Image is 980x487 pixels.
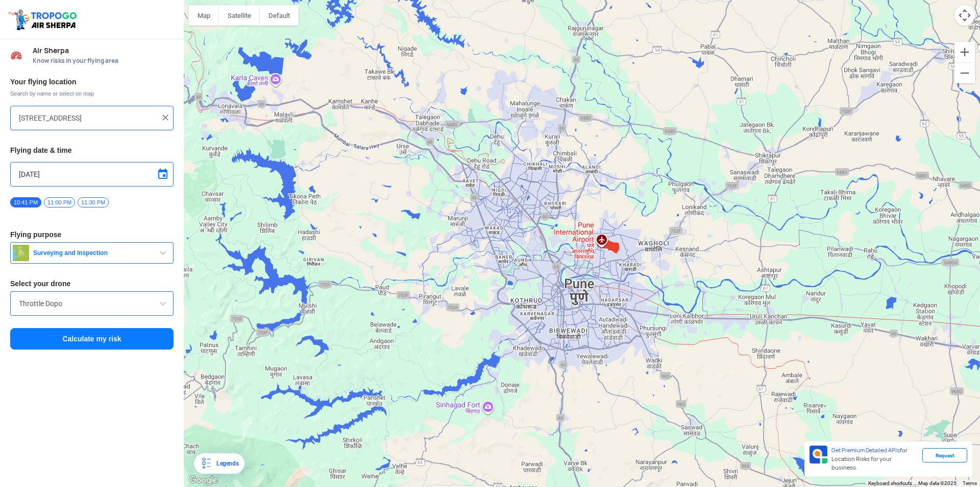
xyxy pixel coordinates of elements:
input: Search by name or Brand [19,297,165,310]
img: Premium APIs [810,446,827,463]
img: Legends [200,457,212,470]
span: 11:30 PM [78,197,109,207]
div: Request [922,448,967,462]
h3: Your flying location [10,78,174,85]
span: Air Sherpa [33,47,174,55]
button: Zoom in [954,42,975,62]
span: Know risks in your flying area [33,57,174,65]
button: Show street map [189,5,219,26]
img: survey.png [13,245,29,261]
img: Google [186,474,220,487]
h3: Flying purpose [10,231,174,238]
span: Search by name or select on map [10,89,174,98]
h3: Flying date & time [10,147,174,154]
div: for Location Risks for your business. [827,446,922,473]
a: Terms [963,480,977,486]
input: Search your flying location [19,112,157,124]
h3: Select your drone [10,280,174,287]
span: 11:00 PM [44,197,75,207]
div: Legends [212,457,238,470]
img: ic_close.png [160,112,170,123]
a: Open this area in Google Maps (opens a new window) [186,474,220,487]
button: Map camera controls [954,5,975,26]
input: Select Date [19,168,165,180]
span: Map data ©2025 [918,480,957,486]
span: Surveying and Inspection [29,249,157,257]
button: Calculate my risk [10,328,174,350]
button: Show satellite imagery [219,5,260,26]
span: 10:41 PM [10,197,41,207]
button: Zoom out [954,63,975,83]
img: ic_tgdronemaps.svg [8,8,80,31]
button: Surveying and Inspection [10,242,174,264]
img: Risk Scores [10,49,22,61]
span: Get Premium Detailed APIs [831,447,900,454]
button: Keyboard shortcuts [868,480,912,487]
